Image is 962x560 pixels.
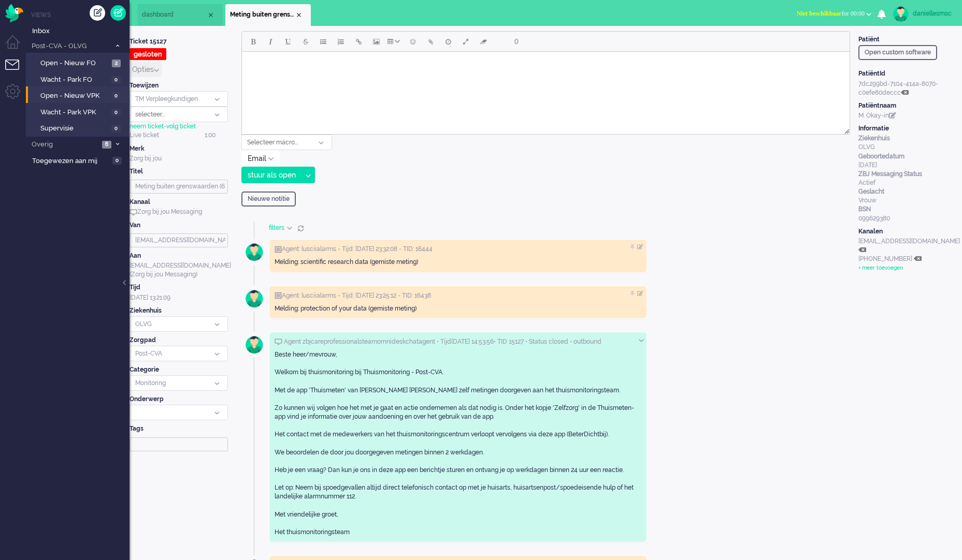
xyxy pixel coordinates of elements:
[40,124,109,134] span: Supervisie
[130,261,233,279] div: [EMAIL_ADDRESS][DOMAIN_NAME] (Zorg bij jou Messaging)
[858,238,960,245] span: [EMAIL_ADDRESS][DOMAIN_NAME]
[858,111,962,120] div: M. Okay-in
[858,255,912,262] span: [PHONE_NUMBER]
[130,131,159,140] p: Live ticket
[5,60,28,83] li: Tickets menu
[279,33,297,50] button: Underline
[5,4,23,22] img: flow_omnibird.svg
[130,284,233,291] h4: Tijd
[130,425,233,432] h4: Tags
[284,338,601,345] span: Agent zbjcareprofessionalsteamomnideskchatagent • Tijd • TID 15127 • Status closed • outbound
[275,292,282,299] img: ic_note_grey.svg
[30,57,128,68] a: Open - Nieuw FO 2
[858,135,890,142] b: Ziekenhuis
[858,102,962,109] h4: Patiëntnaam
[422,33,439,50] button: Add attachment
[40,75,109,85] span: Wacht - Park FO
[858,228,962,235] h4: Kanalen
[314,33,332,50] button: Bullet list
[260,239,648,272] div: Notitie
[893,6,909,22] img: avatar
[858,125,962,132] h4: Informatie
[40,108,109,117] span: Wacht - Park VPK
[475,33,492,50] button: Clear formatting
[102,141,111,149] span: 6
[350,33,367,50] button: Insert/edit link
[130,209,137,216] img: ic_chat_grey.svg
[5,84,28,107] li: Admin menu
[130,62,162,77] button: Opties
[111,125,121,132] span: 0
[332,33,350,50] button: Numbered list
[207,11,215,19] div: Close tab
[913,8,952,19] div: daniellesmsc
[32,26,130,36] span: Inbox
[260,286,648,319] div: Notitie
[5,35,28,58] li: Dashboard menu
[275,338,282,345] img: ic_chat_grey.svg
[32,156,109,166] span: Toegewezen aan mij
[275,304,641,313] div: Melding: protection of your data (gemiste meting)
[130,253,233,259] h4: Aan
[242,52,850,125] iframe: Rich Text Area
[130,82,233,89] h4: Toewijzen
[241,332,267,358] img: Agent zbjcareprofessionalsteamomnideskchatagent
[130,123,164,130] a: neem ticket
[404,33,422,50] button: Emoticons
[130,222,233,229] h4: Van
[40,58,109,68] span: Open - Nieuw FO
[275,246,282,253] img: ic_note_grey.svg
[30,140,99,150] span: Overig
[112,60,121,67] span: 2
[858,170,922,178] b: ZBJ Messaging Status
[858,36,962,43] h4: Patiënt
[275,245,641,254] div: Agent: lusciialarms - Tijd: [DATE] 23:32:08 - TID: 16444
[241,167,302,183] button: stuur als open
[130,168,233,175] h4: Titel
[510,33,523,50] button: 0
[111,92,121,100] span: 0
[130,122,233,131] div: -
[858,205,871,213] b: BSN
[112,157,122,165] span: 0
[137,4,223,26] li: Dashboard
[225,4,311,26] li: 15127
[295,11,303,19] div: Close tab
[130,366,233,373] h4: Categorie
[31,10,130,19] li: Views
[858,153,904,160] b: Geboortedatum
[858,70,962,272] div: OLVG [DATE] Actief Vrouw 099629380
[275,258,641,267] div: Melding: scientific research data (gemiste meting)
[135,94,198,104] div: TM Verpleegkundigen
[90,5,105,21] div: Creëer ticket
[385,33,404,50] button: Table
[241,150,280,167] button: Email
[130,145,233,152] h4: Merk
[130,307,233,314] h4: Ziekenhuis
[269,224,284,231] span: filters
[858,80,962,97] div: 7dc299bd-7104-414a-8070-c0efe80deccc
[241,191,296,207] input: Nieuwe notitie
[130,396,233,403] h4: Onderwerp
[135,378,166,388] div: Monitoring
[891,6,952,22] a: daniellesmsc
[457,33,475,50] button: Fullscreen
[130,36,233,48] h4: Ticket 15127
[166,123,196,130] a: volg ticket
[130,131,233,140] div: 1:00
[30,106,128,117] a: Wacht - Park VPK 0
[841,125,850,134] div: Resize
[858,264,903,271] a: + meer toevoegen
[111,76,121,84] span: 0
[797,10,842,17] span: Niet beschikbaar
[130,337,233,344] h4: Zorgpad
[30,73,128,85] a: Wacht - Park FO 0
[241,239,267,265] img: avatar
[275,351,634,536] span: Beste heer/mevrouw, Welkom bij thuismonitoring bij Thuismonitoring - Post-CVA. Met de app 'Thuism...
[30,90,128,101] a: Open - Nieuw VPK 0
[130,48,166,60] span: gesloten
[248,154,266,163] span: Email
[262,33,279,50] button: Italic
[791,3,878,26] li: Niet beschikbaarfor 00:00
